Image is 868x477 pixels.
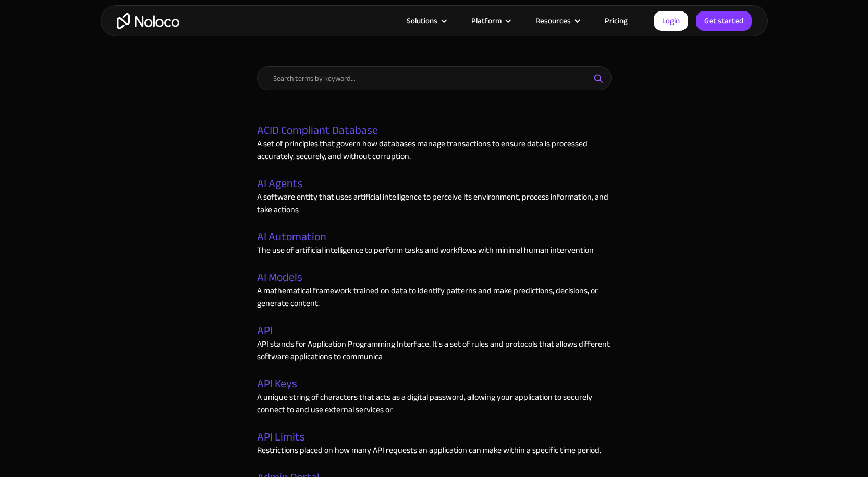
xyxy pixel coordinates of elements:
[407,14,437,28] div: Solutions
[257,338,612,363] p: API stands for Application Programming Interface. It's a set of rules and protocols that allows d...
[257,230,326,244] a: AI Automation
[257,244,594,256] p: The use of artificial intelligence to perform tasks and workflows with minimal human intervention
[592,14,641,28] a: Pricing
[257,271,302,285] a: AI Models
[257,391,612,416] p: A unique string of characters that acts as a digital password, allowing your application to secur...
[394,14,458,28] div: Solutions
[257,377,297,391] a: API Keys
[257,138,612,163] p: A set of principles that govern how databases manage transactions to ensure data is processed acc...
[257,324,273,338] a: API
[522,14,592,28] div: Resources
[696,11,752,31] a: Get started
[257,177,303,191] a: AI Agents
[257,66,612,116] form: Email Form
[471,14,502,28] div: Platform
[458,14,522,28] div: Platform
[257,285,612,310] p: A mathematical framework trained on data to identify patterns and make predictions, decisions, or...
[257,444,601,457] p: Restrictions placed on how many API requests an application can make within a specific time period.
[654,11,688,31] a: Login
[257,191,612,216] p: A software entity that uses artificial intelligence to perceive its environment, process informat...
[257,124,378,138] a: ACID Compliant Database
[117,13,179,29] a: home
[535,14,571,28] div: Resources
[257,66,612,90] input: Search terms by keyword...
[257,431,305,444] a: API Limits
